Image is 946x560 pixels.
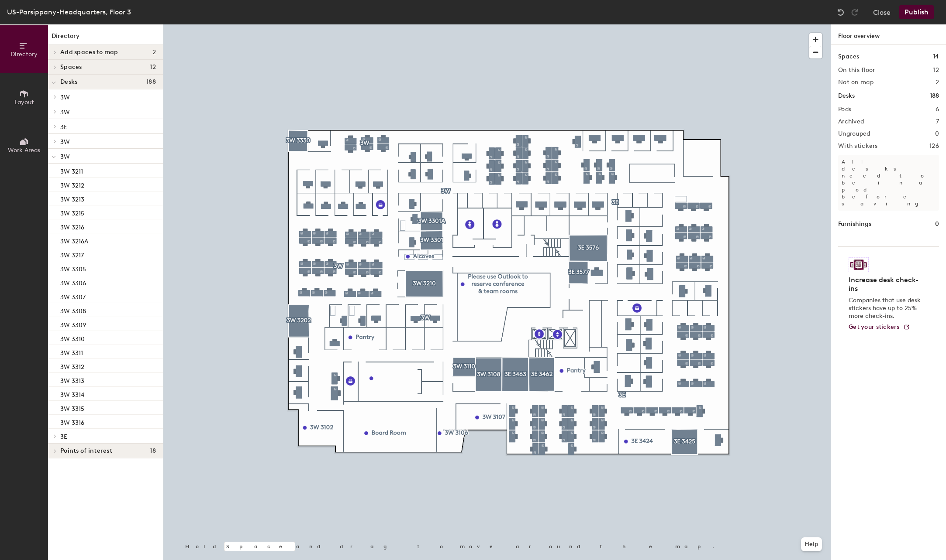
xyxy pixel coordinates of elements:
span: Directory [10,51,38,58]
h2: 126 [929,143,939,150]
p: 3W 3215 [60,207,84,217]
p: 3W 3307 [60,291,86,301]
span: 18 [150,447,156,454]
p: 3W 3217 [60,249,84,259]
h2: 6 [936,106,939,113]
h2: Archived [838,118,864,125]
img: Sticker logo [849,257,869,272]
p: 3W 3309 [60,319,86,329]
span: 3W [60,109,70,116]
p: 3W 3305 [60,263,86,273]
span: 12 [150,64,156,71]
h1: 14 [933,52,939,61]
a: Get your stickers [849,324,910,331]
h2: Not on map [838,79,873,86]
p: 3W 3310 [60,333,85,343]
span: 3W [60,153,70,160]
p: 3W 3316 [60,417,84,427]
p: 3W 3216A [60,235,88,245]
p: 3W 3313 [60,375,84,385]
h2: 2 [936,79,939,86]
h1: Directory [48,31,163,45]
p: 3W 3312 [60,361,84,371]
h2: Ungrouped [838,130,870,137]
span: Layout [14,99,34,106]
p: 3W 3311 [60,347,83,357]
h2: 7 [936,118,939,125]
p: 3W 3306 [60,277,86,287]
span: Add spaces to map [60,49,118,56]
div: US-Parsippany-Headquarters, Floor 3 [7,7,131,17]
p: 3W 3213 [60,193,84,203]
p: 3W 3314 [60,389,84,399]
h1: 188 [930,91,939,101]
p: 3W 3212 [60,179,84,189]
h2: 0 [935,130,939,137]
span: 3W [60,94,70,101]
span: 2 [152,49,156,56]
span: Points of interest [60,447,112,454]
h1: Desks [838,91,855,101]
span: Work Areas [8,147,40,154]
h2: With stickers [838,143,878,150]
span: Desks [60,79,77,85]
span: 3E [60,123,67,131]
h1: Spaces [838,52,859,61]
button: Help [801,537,822,551]
p: 3W 3308 [60,305,86,315]
p: Companies that use desk stickers have up to 25% more check-ins. [849,297,923,320]
p: 3W 3315 [60,403,84,413]
p: 3W 3211 [60,165,83,175]
span: Spaces [60,64,82,71]
img: Redo [850,8,859,17]
h2: 12 [933,67,939,74]
button: Publish [899,5,934,19]
h1: 0 [935,219,939,229]
button: Close [873,5,891,19]
h2: On this floor [838,67,875,74]
span: Get your stickers [849,323,900,331]
span: 3E [60,433,67,440]
h1: Floor overview [831,24,946,45]
h4: Increase desk check-ins [849,276,923,293]
h2: Pods [838,106,851,113]
img: Undo [836,8,845,17]
p: 3W 3216 [60,221,84,231]
span: 188 [146,79,156,85]
h1: Furnishings [838,219,871,229]
span: 3W [60,138,70,146]
p: All desks need to be in a pod before saving [838,155,939,211]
